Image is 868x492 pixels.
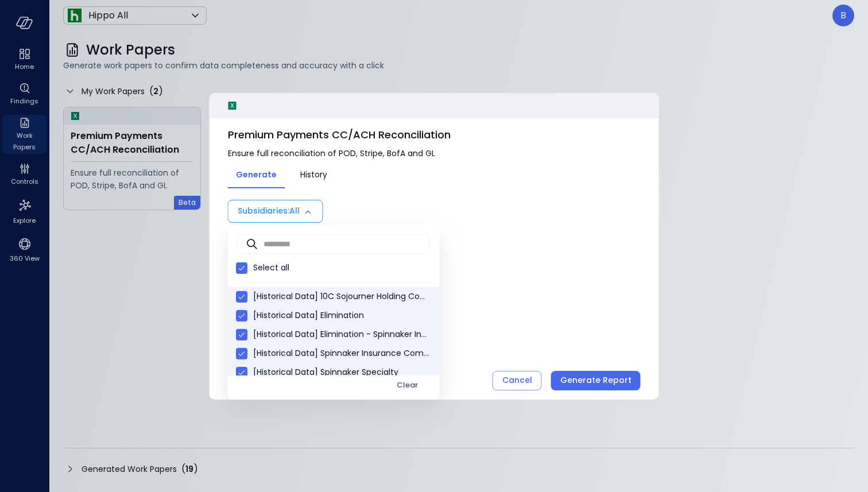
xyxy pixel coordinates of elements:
[253,366,430,378] span: [Historical Data] Spinnaker Specialty
[253,328,430,340] span: [Historical Data] Elimination - Spinnaker Insurance Company
[253,290,430,303] span: [Historical Data] 10C Sojourner Holding Company
[253,309,430,321] span: [Historical Data] Elimination
[253,347,430,359] span: [Historical Data] Spinnaker Insurance Company
[397,379,418,392] div: Clear
[384,375,430,395] button: Clear
[253,262,430,274] span: Select all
